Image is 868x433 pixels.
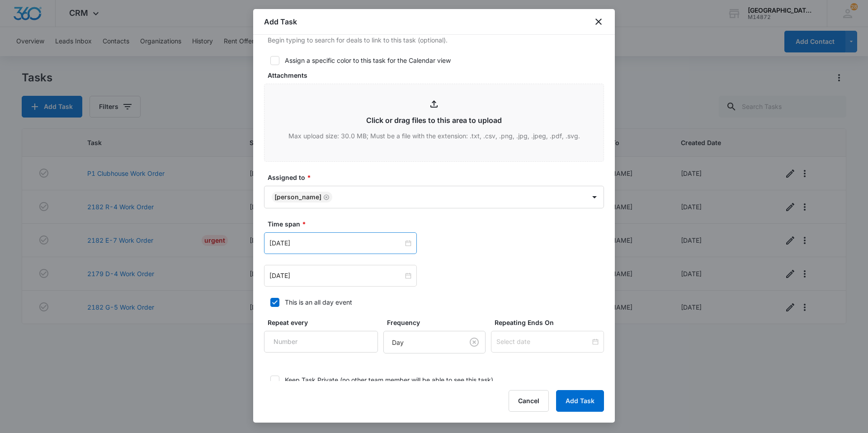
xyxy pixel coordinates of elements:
[268,35,604,45] p: Begin typing to search for deals to link to this task (optional).
[285,56,451,65] div: Assign a specific color to this task for the Calendar view
[269,271,403,281] input: Feb 16, 2023
[274,194,321,200] div: [PERSON_NAME]
[268,219,608,229] label: Time span
[264,16,297,27] h1: Add Task
[496,337,590,347] input: Select date
[467,335,481,349] button: Clear
[269,238,403,248] input: Feb 16, 2023
[321,194,330,200] div: Remove Jonathan Guptill
[285,375,493,385] div: Keep Task Private (no other team member will be able to see this task)
[268,318,382,327] label: Repeat every
[264,331,378,353] input: Number
[495,318,608,327] label: Repeating Ends On
[285,297,352,307] div: This is an all day event
[556,390,604,412] button: Add Task
[268,71,608,80] label: Attachments
[387,318,489,327] label: Frequency
[509,390,549,412] button: Cancel
[268,173,608,182] label: Assigned to
[593,16,604,27] button: close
